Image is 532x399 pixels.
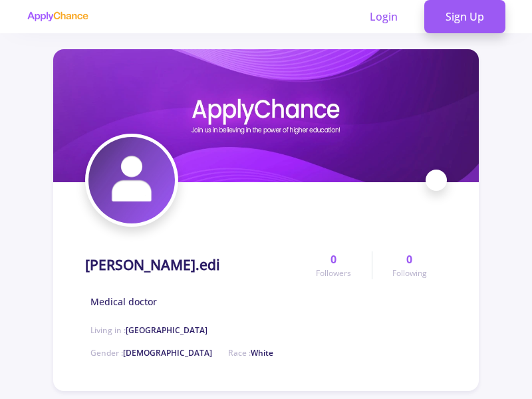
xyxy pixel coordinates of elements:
span: Gender : [90,347,212,358]
span: Race : [228,347,273,358]
a: 0Following [372,251,447,279]
a: 0Followers [296,251,371,279]
img: Amin Mota.ediavatar [88,137,175,223]
span: Following [392,267,427,279]
span: Living in : [90,325,207,336]
h1: [PERSON_NAME].edi [85,257,220,273]
span: 0 [406,251,412,267]
span: Medical doctor [90,295,157,309]
img: applychance logo text only [27,11,88,22]
img: Amin Mota.edicover image [53,49,479,182]
span: [DEMOGRAPHIC_DATA] [123,347,212,358]
span: White [251,347,273,358]
span: 0 [331,251,336,267]
span: Followers [316,267,351,279]
span: [GEOGRAPHIC_DATA] [126,325,207,336]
